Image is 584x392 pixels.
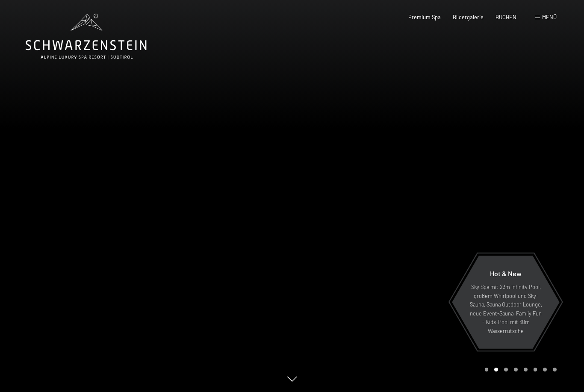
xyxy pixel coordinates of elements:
[494,368,498,371] div: Carousel Page 2 (Current Slide)
[482,368,557,371] div: Carousel Pagination
[408,14,441,21] a: Premium Spa
[451,255,560,349] a: Hot & New Sky Spa mit 23m Infinity Pool, großem Whirlpool und Sky-Sauna, Sauna Outdoor Lounge, ne...
[534,368,537,371] div: Carousel Page 6
[514,368,518,371] div: Carousel Page 4
[485,368,489,371] div: Carousel Page 1
[496,14,516,21] a: BUCHEN
[469,283,543,335] p: Sky Spa mit 23m Infinity Pool, großem Whirlpool und Sky-Sauna, Sauna Outdoor Lounge, neue Event-S...
[524,368,528,371] div: Carousel Page 5
[543,368,547,371] div: Carousel Page 7
[453,14,484,21] a: Bildergalerie
[542,14,557,21] span: Menü
[490,269,522,277] span: Hot & New
[504,368,508,371] div: Carousel Page 3
[553,368,557,371] div: Carousel Page 8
